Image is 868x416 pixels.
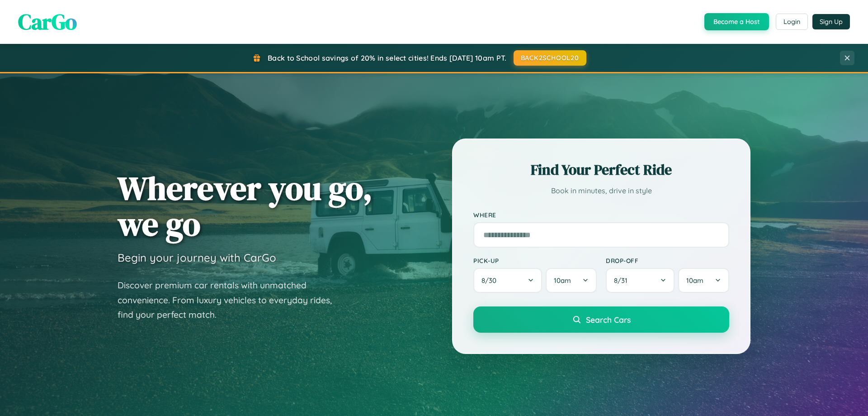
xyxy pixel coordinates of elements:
button: 10am [546,268,597,293]
button: Sign Up [812,14,850,29]
label: Drop-off [606,257,729,264]
h3: Begin your journey with CarGo [118,251,276,264]
span: Search Cars [586,315,631,325]
label: Where [473,211,729,219]
span: 8 / 31 [614,276,632,285]
p: Book in minutes, drive in style [473,184,729,197]
span: 10am [554,276,571,285]
button: Search Cars [473,306,729,333]
button: BACK2SCHOOL20 [514,50,586,66]
button: 8/31 [606,268,675,293]
button: Become a Host [704,13,769,30]
span: CarGo [18,7,77,37]
h2: Find Your Perfect Ride [473,160,729,180]
button: 8/30 [473,268,542,293]
h1: Wherever you go, we go [118,170,373,242]
button: 10am [678,268,729,293]
p: Discover premium car rentals with unmatched convenience. From luxury vehicles to everyday rides, ... [118,278,344,322]
span: 8 / 30 [481,276,501,285]
span: Back to School savings of 20% in select cities! Ends [DATE] 10am PT. [268,53,506,62]
span: 10am [686,276,703,285]
button: Login [776,14,808,30]
label: Pick-up [473,257,597,264]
